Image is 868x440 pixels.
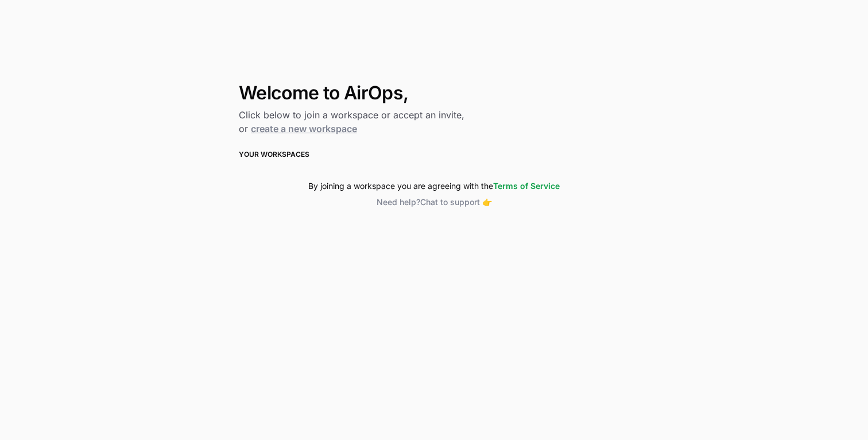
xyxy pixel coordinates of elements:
[239,108,629,136] h2: Click below to join a workspace or accept an invite, or
[239,149,629,160] h3: Your Workspaces
[377,197,420,207] span: Need help?
[420,197,492,207] span: Chat to support 👉
[239,83,629,103] h1: Welcome to AirOps,
[239,180,629,192] div: By joining a workspace you are agreeing with the
[251,123,357,134] a: create a new workspace
[239,196,629,208] button: Need help?Chat to support 👉
[493,181,560,191] a: Terms of Service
